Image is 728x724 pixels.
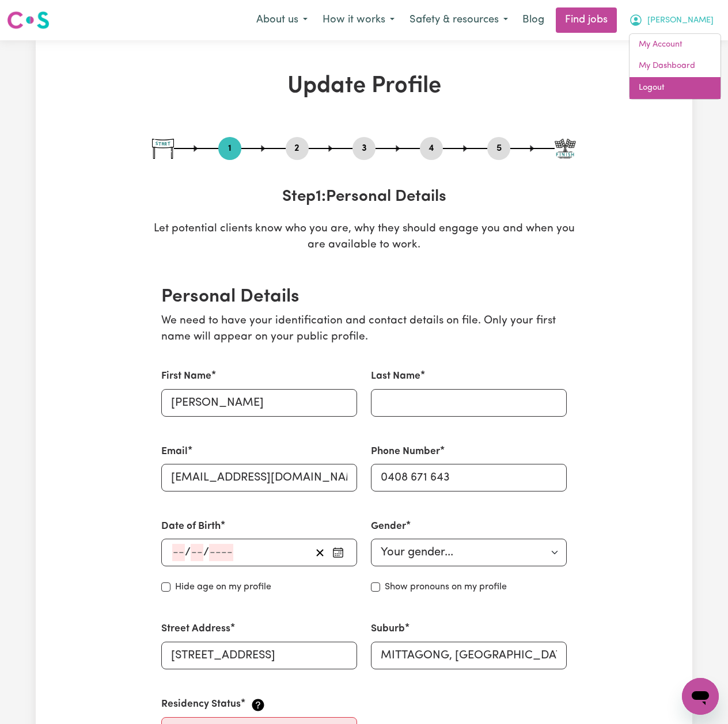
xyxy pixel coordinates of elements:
label: Gender [371,519,406,534]
span: / [185,546,191,559]
button: Go to step 2 [286,141,309,156]
img: Careseekers logo [7,10,50,31]
h2: Personal Details [161,286,567,308]
button: Go to step 5 [487,141,510,156]
label: Phone Number [371,444,440,459]
label: Hide age on my profile [175,580,271,594]
h1: Update Profile [152,73,576,100]
span: [PERSON_NAME] [647,14,714,27]
div: My Account [629,33,721,100]
a: My Dashboard [630,55,721,77]
h3: Step 1 : Personal Details [152,188,576,207]
label: Suburb [371,622,405,637]
a: Careseekers logo [7,7,50,33]
p: Let potential clients know who you are, why they should engage you and when you are available to ... [152,221,576,254]
a: My Account [630,34,721,56]
input: -- [172,544,185,561]
button: How it works [315,8,402,32]
button: Go to step 1 [218,141,241,156]
label: Street Address [161,622,230,637]
a: Logout [630,77,721,99]
iframe: Button to launch messaging window [682,678,719,715]
input: ---- [209,544,233,561]
label: Residency Status [161,697,241,712]
input: e.g. North Bondi, New South Wales [371,642,567,669]
a: Blog [515,7,551,33]
label: Email [161,444,188,459]
label: Show pronouns on my profile [385,580,507,594]
button: My Account [621,8,721,32]
p: We need to have your identification and contact details on file. Only your first name will appear... [161,313,567,346]
button: About us [249,8,315,32]
label: Date of Birth [161,519,221,534]
button: Safety & resources [402,8,515,32]
button: Go to step 4 [420,141,443,156]
label: Last Name [371,369,420,384]
input: -- [191,544,203,561]
a: Find jobs [556,7,617,33]
button: Go to step 3 [352,141,376,156]
label: First Name [161,369,211,384]
span: / [203,546,209,559]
